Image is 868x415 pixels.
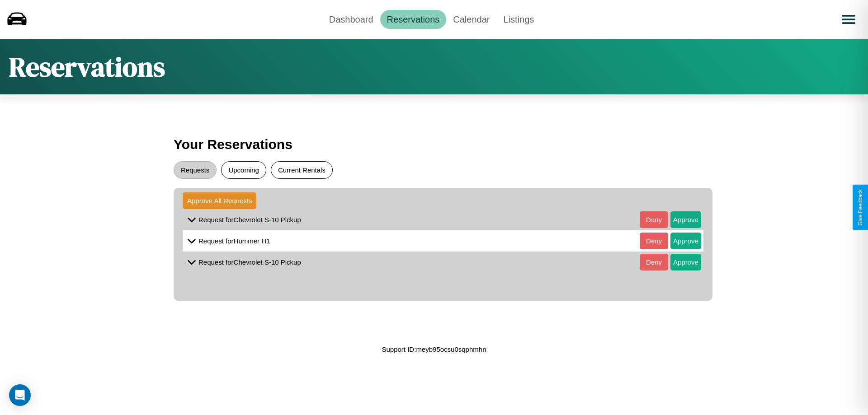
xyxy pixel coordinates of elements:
[198,256,301,268] p: Request for Chevrolet S-10 Pickup
[640,254,668,270] button: Deny
[183,192,256,209] button: Approve All Requests
[198,235,270,247] p: Request for Hummer H1
[670,211,701,228] button: Approve
[271,161,333,179] button: Current Rentals
[9,48,165,85] h1: Reservations
[640,233,668,249] button: Deny
[670,233,701,249] button: Approve
[446,10,496,29] a: Calendar
[174,161,217,179] button: Requests
[836,7,861,32] button: Open menu
[9,384,31,406] div: Open Intercom Messenger
[857,189,863,226] div: Give Feedback
[322,10,380,29] a: Dashboard
[198,214,301,226] p: Request for Chevrolet S-10 Pickup
[221,161,266,179] button: Upcoming
[640,211,668,228] button: Deny
[382,343,486,355] p: Support ID: meyb95ocsu0sqphmhn
[670,254,701,270] button: Approve
[174,132,694,157] h3: Your Reservations
[496,10,541,29] a: Listings
[380,10,447,29] a: Reservations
